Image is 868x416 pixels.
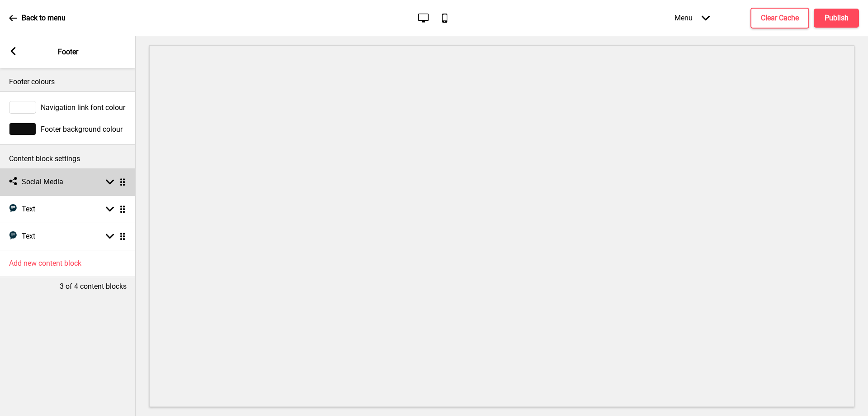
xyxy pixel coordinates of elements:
[22,231,35,241] h4: Text
[9,154,127,164] p: Content block settings
[9,101,127,114] div: Navigation link font colour
[665,5,719,31] div: Menu
[60,282,127,292] p: 3 of 4 content blocks
[9,77,127,87] p: Footer colours
[22,204,35,214] h4: Text
[41,103,125,112] span: Navigation link font colour
[9,123,127,135] div: Footer background colour
[750,8,809,29] button: Clear Cache
[58,47,78,57] p: Footer
[9,258,81,268] h4: Add new content block
[22,177,63,187] h4: Social Media
[41,125,123,134] span: Footer background colour
[814,9,859,28] button: Publish
[9,6,66,30] a: Back to menu
[22,13,66,23] p: Back to menu
[761,13,799,23] h4: Clear Cache
[825,13,849,23] h4: Publish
